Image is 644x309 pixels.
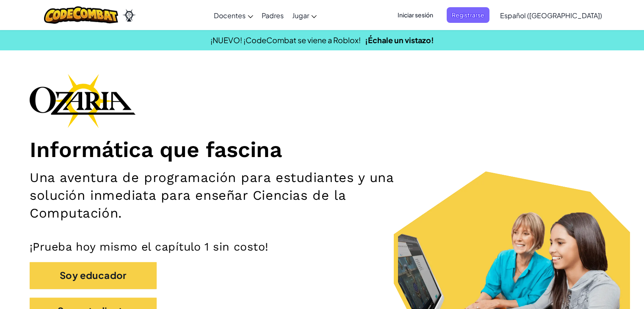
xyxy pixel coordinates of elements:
p: ¡Prueba hoy mismo el capítulo 1 sin costo! [30,240,614,254]
a: Docentes [210,4,257,27]
a: Padres [257,4,288,27]
img: Ozaria [122,9,136,22]
span: Español ([GEOGRAPHIC_DATA]) [500,11,602,20]
button: Registrarse [447,7,489,23]
h2: Una aventura de programación para estudiantes y una solución inmediata para enseñar Ciencias de l... [30,169,421,223]
button: Soy educador [30,262,157,289]
img: CodeCombat logo [44,6,118,24]
a: Jugar [288,4,321,27]
span: Docentes [214,11,246,20]
span: Jugar [292,11,309,20]
a: ¡Échale un vistazo! [365,35,434,45]
h1: Informática que fascina [30,136,614,163]
span: ¡NUEVO! ¡CodeCombat se viene a Roblox! [210,35,361,45]
button: Iniciar sesión [392,7,438,23]
img: Ozaria branding logo [30,74,135,128]
a: Español ([GEOGRAPHIC_DATA]) [496,4,606,27]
